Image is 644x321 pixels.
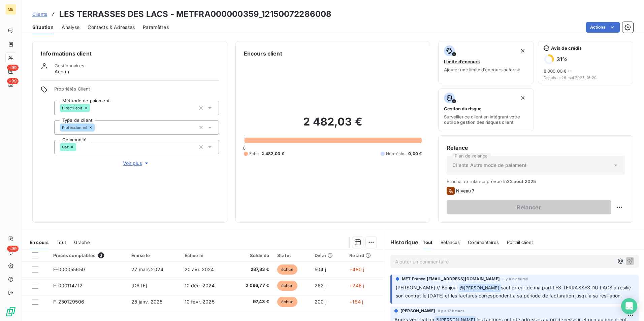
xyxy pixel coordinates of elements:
[438,41,534,84] button: Limite d’encoursAjouter une limite d’encours autorisé
[62,24,79,31] span: Analyse
[62,126,87,130] span: Professionnel
[277,281,297,291] span: échue
[438,309,464,313] span: il y a 17 heures
[315,253,341,258] div: Délai
[131,253,176,258] div: Émise le
[444,59,480,64] span: Limite d’encours
[62,106,83,110] span: DirectDebit
[507,240,533,245] span: Portail client
[185,253,227,258] div: Échue le
[444,67,520,72] span: Ajouter une limite d’encours autorisé
[261,151,284,157] span: 2 482,03 €
[244,49,282,58] h6: Encours client
[55,63,84,68] span: Gestionnaires
[76,144,82,150] input: Ajouter une valeur
[444,114,528,125] span: Surveiller ce client en intégrant votre outil de gestion des risques client.
[98,252,104,258] span: 3
[441,240,460,245] span: Relances
[315,299,326,305] span: 200 j
[586,22,620,33] button: Actions
[53,299,84,305] span: F-250129506
[32,24,54,31] span: Situation
[444,106,482,111] span: Gestion du risque
[349,266,364,272] span: +480 j
[423,240,433,245] span: Tout
[32,11,47,17] span: Clients
[5,4,16,15] div: ME
[503,277,528,281] span: il y a 2 heures
[396,285,632,298] span: sauf erreur de ma part LES TERRASSES DU LACS a résilié son contrat le [DATE] et les factures corr...
[95,124,100,131] input: Ajouter une valeur
[235,282,269,289] span: 2 096,77 €
[185,283,215,288] span: 10 déc. 2024
[41,49,219,58] h6: Informations client
[386,151,406,157] span: Non-échu
[402,276,500,282] span: MET France [EMAIL_ADDRESS][DOMAIN_NAME]
[5,79,16,90] a: +99
[143,24,169,31] span: Paramètres
[447,200,611,214] button: Relancer
[185,299,215,305] span: 10 févr. 2025
[456,188,474,193] span: Niveau 7
[123,160,150,167] span: Voir plus
[53,283,83,288] span: F-000114712
[349,253,381,258] div: Retard
[54,86,219,96] span: Propriétés Client
[349,283,364,288] span: +246 j
[556,56,568,63] h6: 31 %
[315,283,326,288] span: 262 j
[507,179,536,184] span: 22 août 2025
[408,151,422,157] span: 0,00 €
[277,264,297,275] span: échue
[54,159,219,167] button: Voir plus
[243,145,246,151] span: 0
[5,306,16,317] img: Logo LeanPay
[235,253,269,258] div: Solde dû
[277,297,297,307] span: échue
[452,162,526,169] span: Clients Autre mode de paiement
[30,240,49,245] span: En cours
[459,284,501,292] span: @ [PERSON_NAME]
[55,68,69,75] span: Aucun
[349,299,363,305] span: +184 j
[385,238,419,246] h6: Historique
[621,298,637,314] div: Open Intercom Messenger
[277,253,307,258] div: Statut
[235,298,269,305] span: 97,43 €
[544,76,627,80] span: Depuis le 26 mai 2025, 16:20
[53,252,123,258] div: Pièces comptables
[438,88,534,131] button: Gestion du risqueSurveiller ce client en intégrant votre outil de gestion des risques client.
[235,266,269,273] span: 287,83 €
[90,105,95,111] input: Ajouter une valeur
[447,179,625,184] span: Prochaine relance prévue le
[396,285,458,290] span: [PERSON_NAME] // Bonjour
[131,299,162,305] span: 25 janv. 2025
[7,246,19,252] span: +99
[551,45,581,51] span: Avis de crédit
[468,240,499,245] span: Commentaires
[544,68,567,74] span: 8 000,00 €
[74,240,90,245] span: Graphe
[131,266,163,272] span: 27 mars 2024
[7,65,19,71] span: +99
[32,11,47,17] a: Clients
[244,115,422,135] h2: 2 482,03 €
[447,144,625,152] h6: Relance
[249,151,259,157] span: Échu
[185,266,214,272] span: 20 avr. 2024
[59,8,331,20] h3: LES TERRASSES DES LACS - METFRA000000359_12150072286008
[7,78,19,84] span: +99
[315,266,326,272] span: 504 j
[53,266,85,272] span: F-000055650
[88,24,135,31] span: Contacts & Adresses
[62,145,69,149] span: Gaz
[400,308,435,314] span: [PERSON_NAME]
[5,66,16,77] a: +99
[131,283,147,288] span: [DATE]
[57,240,66,245] span: Tout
